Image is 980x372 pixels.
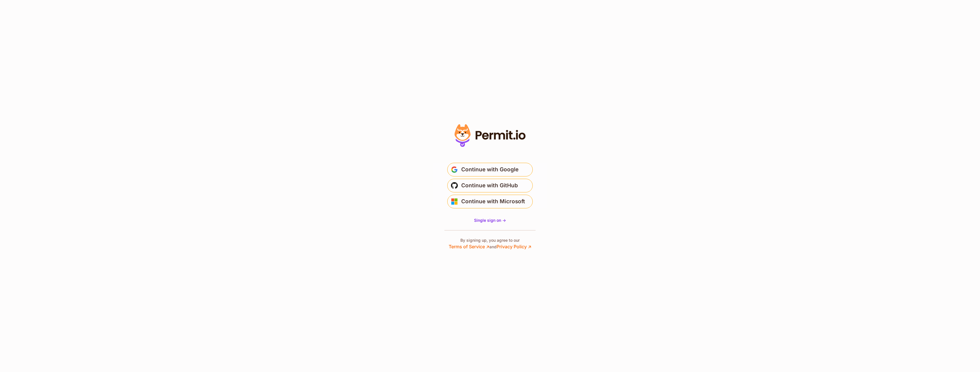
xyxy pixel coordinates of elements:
[497,244,531,249] a: Privacy Policy ↗
[449,237,531,250] p: By signing up, you agree to our and
[461,165,518,174] span: Continue with Google
[447,163,533,176] button: Continue with Google
[461,181,518,190] span: Continue with GitHub
[447,195,533,208] button: Continue with Microsoft
[447,179,533,192] button: Continue with GitHub
[449,244,489,249] a: Terms of Service ↗
[461,197,525,206] span: Continue with Microsoft
[474,217,506,223] a: Single sign on ->
[474,218,506,223] span: Single sign on ->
